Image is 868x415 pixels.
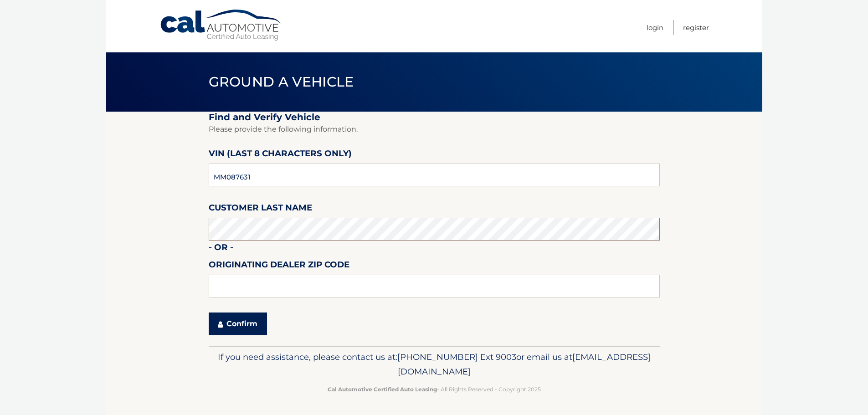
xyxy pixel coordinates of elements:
strong: Cal Automotive Certified Auto Leasing [328,386,437,393]
label: Customer Last Name [209,201,312,218]
p: Please provide the following information. [209,123,660,136]
label: - or - [209,241,233,257]
p: If you need assistance, please contact us at: or email us at [215,350,654,379]
button: Confirm [209,313,267,335]
label: Originating Dealer Zip Code [209,258,349,275]
a: Login [647,20,663,35]
a: Cal Automotive [159,9,282,41]
h2: Find and Verify Vehicle [209,112,660,123]
span: Ground a Vehicle [209,73,354,90]
p: - All Rights Reserved - Copyright 2025 [215,384,654,394]
label: VIN (last 8 characters only) [209,147,352,164]
a: Register [683,20,709,35]
span: [PHONE_NUMBER] Ext 9003 [397,352,516,362]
